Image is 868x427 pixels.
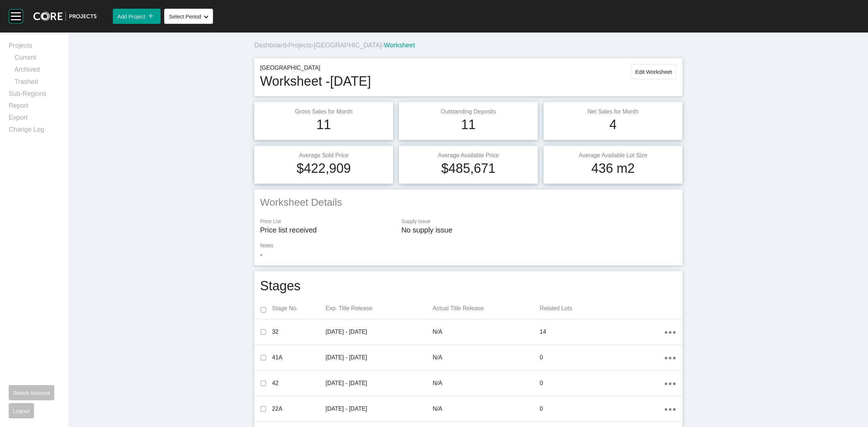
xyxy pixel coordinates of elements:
p: Gross Sales for Month [260,108,387,116]
a: Dashboard [254,42,286,49]
a: Report [9,101,60,113]
p: N/A [433,354,540,362]
button: Switch Account [9,385,54,400]
p: 0 [540,405,664,413]
p: 41A [272,354,325,362]
p: Outstanding Deposits [405,108,532,116]
a: Current [14,53,60,65]
h1: 436 m2 [591,159,635,178]
span: Worksheet [384,42,415,49]
h1: $485,671 [441,159,495,178]
span: › [286,42,288,49]
p: [DATE] - [DATE] [325,379,433,387]
p: 0 [540,354,664,362]
p: Price list received [260,225,394,235]
button: Logout [9,403,34,418]
img: core-logo-dark.3138cae2.png [33,12,97,21]
p: [DATE] - [DATE] [325,328,433,336]
a: Sub-Regions [9,89,60,101]
span: Edit Worksheet [635,69,672,75]
p: Average Sold Price [260,151,387,159]
p: Supply Issue [401,218,677,225]
p: Exp. Title Release [325,304,433,312]
a: Export [9,113,60,125]
span: › [312,42,314,49]
p: Actual Title Release [433,304,540,312]
button: Select Period [164,9,213,24]
p: Average Available Lot Size [549,151,677,159]
h1: 11 [316,116,331,134]
a: [GEOGRAPHIC_DATA] [314,42,382,49]
p: N/A [433,379,540,387]
a: Change Log [9,125,60,137]
button: Edit Worksheet [631,64,677,79]
a: Projects [288,42,312,49]
p: [GEOGRAPHIC_DATA] [260,64,371,72]
p: [DATE] - [DATE] [325,354,433,362]
span: Logout [13,408,30,414]
p: - [260,249,677,260]
p: Average Available Price [405,151,532,159]
a: Projects [9,41,60,53]
p: 32 [272,328,325,336]
span: Select Period [169,13,201,20]
h1: $422,909 [297,159,351,178]
p: 22A [272,405,325,413]
p: N/A [433,405,540,413]
h2: Worksheet Details [260,195,677,209]
p: Related Lots [540,304,664,312]
p: Net Sales for Month [549,108,677,116]
button: Add Project [113,9,161,24]
h1: Worksheet - [DATE] [260,72,371,90]
p: 0 [540,379,664,387]
p: [DATE] - [DATE] [325,405,433,413]
p: Price List [260,218,394,225]
p: N/A [433,328,540,336]
p: 14 [540,328,664,336]
h1: Stages [260,277,301,295]
span: Add Project [117,13,145,20]
p: Stage No. [272,304,325,312]
p: Notes [260,242,677,249]
a: Trashed [14,77,60,89]
h1: 11 [461,116,476,134]
p: 42 [272,379,325,387]
span: Switch Account [13,390,50,396]
h1: 4 [609,116,617,134]
span: › [382,42,384,49]
a: Archived [14,65,60,77]
p: No supply issue [401,225,677,235]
